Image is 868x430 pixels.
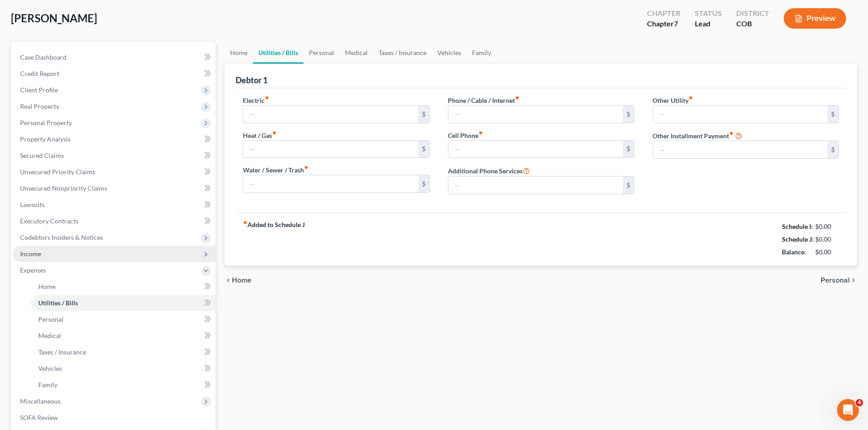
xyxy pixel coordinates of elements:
[38,364,62,372] span: Vehicles
[20,53,67,61] span: Case Dashboard
[20,135,71,143] span: Property Analysis
[20,217,78,225] span: Executory Contracts
[13,49,216,66] a: Case Dashboard
[232,277,252,284] span: Home
[653,106,827,123] input: --
[20,250,41,258] span: Income
[265,96,269,100] i: fiber_manual_record
[815,248,839,257] div: $0.00
[688,96,693,100] i: fiber_manual_record
[20,266,46,274] span: Expenses
[623,141,634,158] div: $
[448,106,623,123] input: --
[674,19,678,28] span: 7
[837,399,859,421] iframe: Intercom live chat
[31,360,216,377] a: Vehicles
[448,96,519,105] label: Phone / Cable / Internet
[253,42,303,64] a: Utilities / Bills
[782,235,814,243] strong: Schedule J:
[243,141,418,158] input: --
[243,96,269,105] label: Electric
[652,131,734,141] label: Other Installment Payment
[13,180,216,197] a: Unsecured Nonpriority Claims
[236,75,267,86] div: Debtor 1
[31,278,216,295] a: Home
[243,165,308,175] label: Water / Sewer / Trash
[243,106,418,123] input: --
[418,141,429,158] div: $
[815,235,839,244] div: $0.00
[272,131,277,135] i: fiber_manual_record
[432,42,467,64] a: Vehicles
[31,344,216,360] a: Taxes / Insurance
[821,277,850,284] span: Personal
[339,42,373,64] a: Medical
[304,165,308,170] i: fiber_manual_record
[13,66,216,82] a: Credit Report
[31,377,216,393] a: Family
[38,348,86,356] span: Taxes / Insurance
[784,8,846,29] button: Preview
[652,96,693,105] label: Other Utility
[467,42,497,64] a: Family
[418,175,429,192] div: $
[13,147,216,164] a: Secured Claims
[418,106,429,123] div: $
[515,96,519,100] i: fiber_manual_record
[647,19,680,29] div: Chapter
[11,11,97,25] span: [PERSON_NAME]
[13,410,216,426] a: SOFA Review
[623,106,634,123] div: $
[20,86,58,94] span: Client Profile
[20,119,72,126] span: Personal Property
[225,277,252,284] button: chevron_left Home
[373,42,432,64] a: Taxes / Insurance
[38,381,57,389] span: Family
[850,277,857,284] i: chevron_right
[225,277,232,284] i: chevron_left
[20,152,64,159] span: Secured Claims
[20,414,58,421] span: SOFA Review
[448,131,483,140] label: Cell Phone
[736,8,769,19] div: District
[695,8,722,19] div: Status
[31,311,216,328] a: Personal
[38,315,63,323] span: Personal
[38,283,56,290] span: Home
[729,131,734,136] i: fiber_manual_record
[856,399,863,406] span: 4
[821,277,857,284] button: Personal chevron_right
[478,131,483,135] i: fiber_manual_record
[815,222,839,231] div: $0.00
[20,102,59,110] span: Real Property
[243,220,247,225] i: fiber_manual_record
[782,223,813,230] strong: Schedule I:
[827,141,838,158] div: $
[448,177,623,194] input: --
[827,106,838,123] div: $
[303,42,339,64] a: Personal
[13,197,216,213] a: Lawsuits
[448,141,623,158] input: --
[243,175,418,192] input: --
[20,201,45,208] span: Lawsuits
[736,19,769,29] div: COB
[20,70,59,77] span: Credit Report
[31,295,216,311] a: Utilities / Bills
[13,213,216,229] a: Executory Contracts
[38,299,78,307] span: Utilities / Bills
[623,177,634,194] div: $
[20,397,61,405] span: Miscellaneous
[448,165,530,176] label: Additional Phone Services
[13,131,216,147] a: Property Analysis
[243,220,305,258] strong: Added to Schedule J
[653,141,827,158] input: --
[225,42,253,64] a: Home
[243,131,277,140] label: Heat / Gas
[647,8,680,19] div: Chapter
[20,184,107,192] span: Unsecured Nonpriority Claims
[782,248,806,256] strong: Balance:
[13,164,216,180] a: Unsecured Priority Claims
[695,19,722,29] div: Lead
[31,328,216,344] a: Medical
